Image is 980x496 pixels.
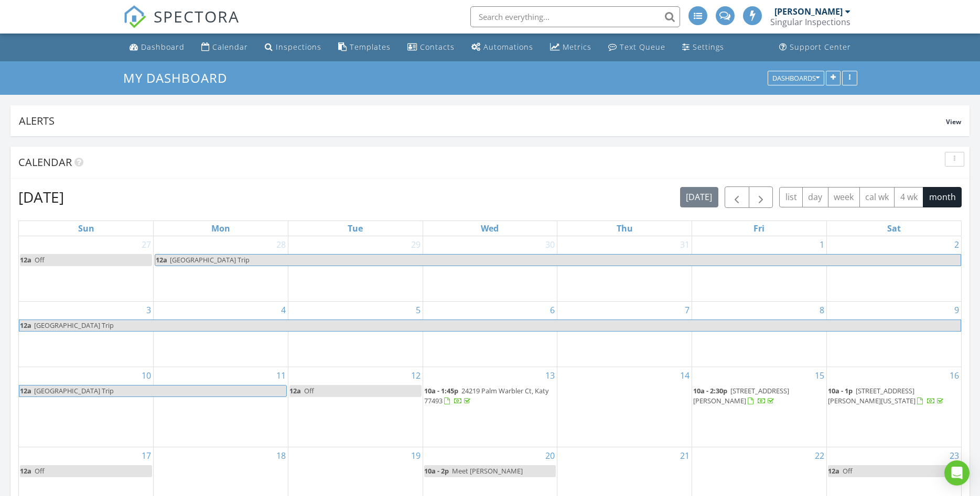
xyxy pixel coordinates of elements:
[680,187,718,207] button: [DATE]
[546,38,596,57] a: Metrics
[548,302,557,318] a: Go to August 6, 2025
[170,255,250,264] span: [GEOGRAPHIC_DATA] Trip
[409,447,423,464] a: Go to August 19, 2025
[772,74,820,82] div: Dashboards
[693,385,825,407] a: 10a - 2:30p [STREET_ADDRESS][PERSON_NAME]
[154,236,288,302] td: Go to July 28, 2025
[885,221,903,236] a: Saturday
[288,367,423,447] td: Go to August 12, 2025
[424,385,556,407] a: 10a - 1:45p 24219 Palm Warbler Ct, Katy 77493
[139,367,153,384] a: Go to August 10, 2025
[409,236,423,253] a: Go to July 29, 2025
[693,42,724,52] div: Settings
[557,367,692,447] td: Go to August 14, 2025
[692,301,827,367] td: Go to August 8, 2025
[18,186,64,207] h2: [DATE]
[18,155,72,169] span: Calendar
[414,302,423,318] a: Go to August 5, 2025
[692,236,827,302] td: Go to August 1, 2025
[423,236,557,302] td: Go to July 30, 2025
[615,221,635,236] a: Thursday
[19,385,32,396] span: 12a
[423,367,557,447] td: Go to August 13, 2025
[423,301,557,367] td: Go to August 6, 2025
[350,42,391,52] div: Templates
[543,367,557,384] a: Go to August 13, 2025
[894,187,923,207] button: 4 wk
[774,6,843,17] div: [PERSON_NAME]
[139,447,153,464] a: Go to August 17, 2025
[557,301,692,367] td: Go to August 7, 2025
[859,187,895,207] button: cal wk
[779,187,803,207] button: list
[604,38,670,57] a: Text Queue
[123,5,146,28] img: The Best Home Inspection Software - Spectora
[452,466,523,476] span: Meet [PERSON_NAME]
[557,236,692,302] td: Go to July 31, 2025
[467,38,537,57] a: Automations (Advanced)
[424,386,548,405] span: 24219 Palm Warbler Ct, Katy 77493
[139,236,153,253] a: Go to July 27, 2025
[946,117,961,126] span: View
[749,186,773,208] button: Next month
[334,38,395,57] a: Templates
[123,69,236,86] a: My Dashboard
[952,302,961,318] a: Go to August 9, 2025
[843,466,853,476] span: Off
[304,386,314,395] span: Off
[725,186,749,208] button: Previous month
[826,301,961,367] td: Go to August 9, 2025
[678,447,692,464] a: Go to August 21, 2025
[141,42,185,52] div: Dashboard
[813,447,826,464] a: Go to August 22, 2025
[802,187,828,207] button: day
[35,255,45,264] span: Off
[19,367,154,447] td: Go to August 10, 2025
[20,255,31,264] span: 12a
[813,367,826,384] a: Go to August 15, 2025
[768,71,824,85] button: Dashboards
[424,386,458,395] span: 10a - 1:45p
[692,367,827,447] td: Go to August 15, 2025
[154,5,240,27] span: SPECTORA
[826,236,961,302] td: Go to August 2, 2025
[155,255,168,266] span: 12a
[828,466,839,476] span: 12a
[154,367,288,447] td: Go to August 11, 2025
[751,221,767,236] a: Friday
[828,386,853,395] span: 10a - 1p
[20,466,31,476] span: 12a
[817,236,826,253] a: Go to August 1, 2025
[19,114,946,128] div: Alerts
[947,447,961,464] a: Go to August 23, 2025
[403,38,459,57] a: Contacts
[678,236,692,253] a: Go to July 31, 2025
[770,17,850,27] div: Singular Inspections
[276,42,321,52] div: Inspections
[209,221,232,236] a: Monday
[678,367,692,384] a: Go to August 14, 2025
[828,386,945,405] a: 10a - 1p [STREET_ADDRESS][PERSON_NAME][US_STATE]
[289,386,301,395] span: 12a
[274,447,288,464] a: Go to August 18, 2025
[470,6,680,27] input: Search everything...
[424,466,449,476] span: 10a - 2p
[828,385,960,407] a: 10a - 1p [STREET_ADDRESS][PERSON_NAME][US_STATE]
[828,187,860,207] button: week
[34,321,114,330] span: [GEOGRAPHIC_DATA] Trip
[35,466,45,476] span: Off
[952,236,961,253] a: Go to August 2, 2025
[154,301,288,367] td: Go to August 4, 2025
[424,386,548,405] a: 10a - 1:45p 24219 Palm Warbler Ct, Katy 77493
[197,38,252,57] a: Calendar
[19,236,154,302] td: Go to July 27, 2025
[790,42,851,52] div: Support Center
[563,42,591,52] div: Metrics
[828,386,916,405] span: [STREET_ADDRESS][PERSON_NAME][US_STATE]
[19,320,32,331] span: 12a
[420,42,455,52] div: Contacts
[944,460,970,486] div: Open Intercom Messenger
[274,367,288,384] a: Go to August 11, 2025
[261,38,326,57] a: Inspections
[543,236,557,253] a: Go to July 30, 2025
